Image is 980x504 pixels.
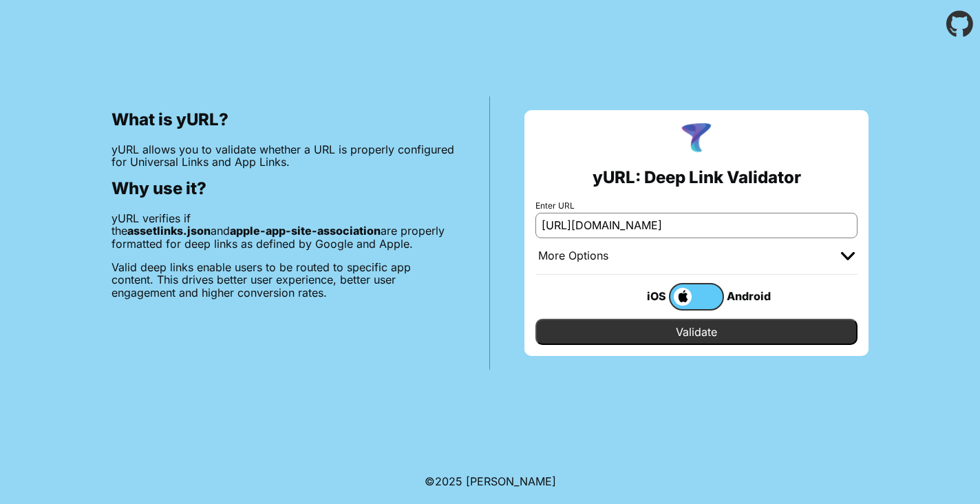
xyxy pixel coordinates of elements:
img: yURL Logo [679,121,714,157]
input: Validate [535,319,857,345]
p: Valid deep links enable users to be routed to specific app content. This drives better user exper... [111,261,455,299]
div: iOS [614,287,669,305]
div: More Options [538,249,608,263]
label: Enter URL [535,201,857,211]
h2: What is yURL? [111,110,455,129]
div: Android [724,287,779,305]
h2: yURL: Deep Link Validator [593,168,801,187]
a: Michael Ibragimchayev's Personal Site [466,474,556,488]
b: assetlinks.json [127,224,211,238]
p: yURL verifies if the and are properly formatted for deep links as defined by Google and Apple. [111,212,455,250]
span: 2025 [435,474,462,488]
p: yURL allows you to validate whether a URL is properly configured for Universal Links and App Links. [111,143,455,169]
input: e.g. https://app.chayev.com/xyx [535,213,857,238]
footer: © [425,459,556,504]
b: apple-app-site-association [230,224,381,238]
img: chevron [841,252,855,260]
h2: Why use it? [111,179,455,198]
